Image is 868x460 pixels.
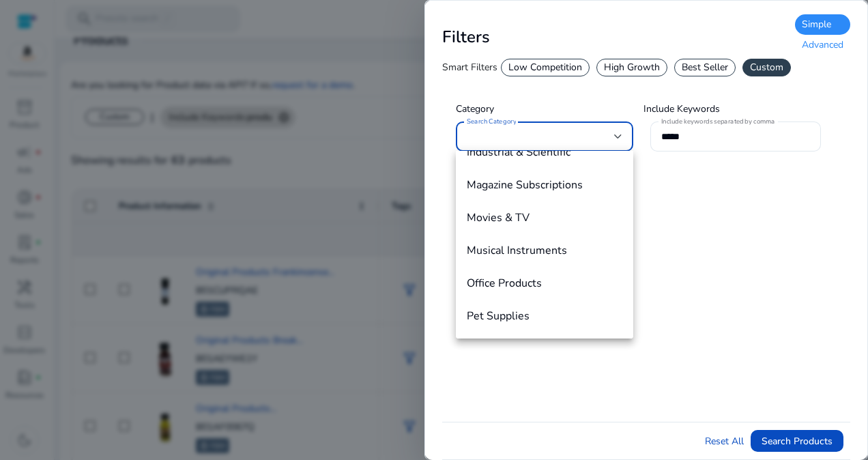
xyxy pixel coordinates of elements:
[467,243,622,258] span: Musical Instruments
[467,177,622,192] span: Magazine Subscriptions
[73,161,194,300] span: No previous conversation
[85,320,182,346] div: Chat Now
[467,145,622,160] span: Industrial & Scientific
[467,276,622,291] span: Office Products
[224,7,257,40] div: Minimize live chat window
[467,308,622,324] span: Pet Supplies
[467,210,622,225] span: Movies & TV
[71,76,229,95] div: Conversation(s)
